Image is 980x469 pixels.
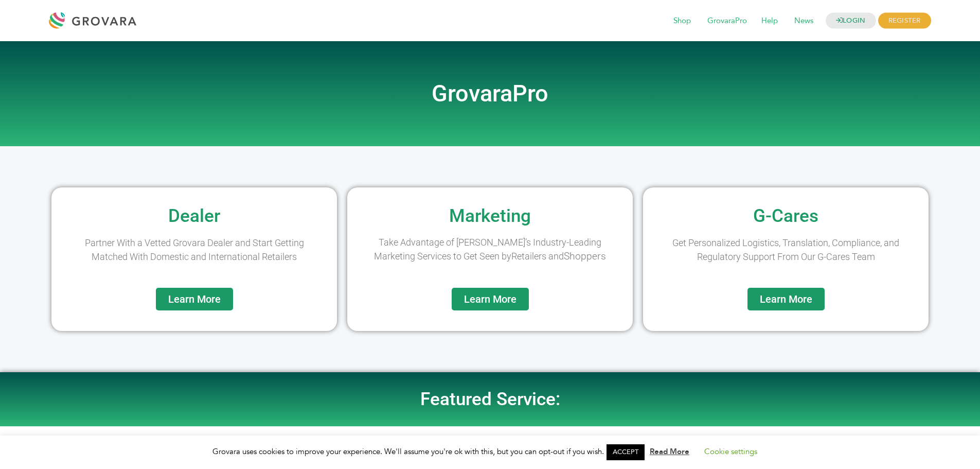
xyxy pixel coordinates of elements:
span: Learn More [760,294,812,304]
a: GrovaraPro [700,15,754,27]
span: Grovara uses cookies to improve your experience. We'll assume you're ok with this, but you can op... [212,446,768,457]
a: News [787,15,821,27]
h2: Dealer [57,207,332,225]
span: Shoppers [564,250,606,262]
a: Read More [650,446,689,457]
span: Help [754,11,785,31]
p: Take Advantage of [PERSON_NAME]’s Industry-Leading Marketing Services to Get Seen by [368,235,612,264]
h2: G-Cares [648,207,923,225]
span: Learn More [464,294,516,304]
span: Retailers and [511,251,564,262]
a: Learn More [747,288,825,310]
span: GrovaraPro [700,11,754,31]
h2: Marketing [352,207,628,225]
a: ACCEPT [607,444,645,460]
span: Shop [666,11,698,31]
h2: Featured Service: [197,390,783,408]
p: Partner With a Vetted Grovara Dealer and Start Getting Matched With Domestic and International Re... [72,236,316,264]
a: Help [754,15,785,27]
h2: GrovaraPro [197,82,783,105]
a: LOGIN [826,13,876,29]
p: Get Personalized Logistics, Translation, Compliance, and Regulatory Support From Our G-Cares Team [664,236,908,264]
span: News [787,11,821,31]
a: Learn More [156,288,233,310]
span: REGISTER [878,13,931,29]
a: Learn More [452,288,529,310]
a: Cookie settings [704,446,757,457]
a: Shop [666,15,698,27]
span: Learn More [168,294,221,304]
